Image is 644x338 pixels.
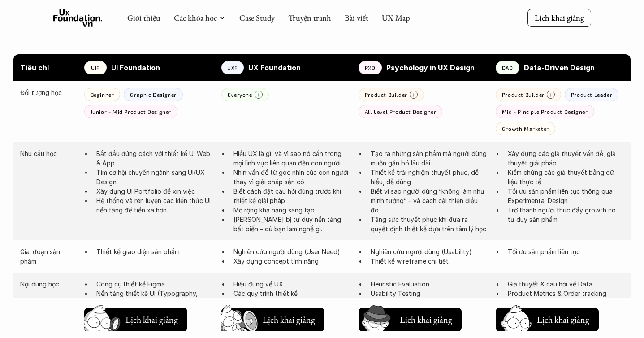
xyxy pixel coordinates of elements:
[508,205,624,224] p: Trở thành người thúc đẩy growth có tư duy sản phẩm
[84,304,187,331] a: Lịch khai giảng
[508,247,624,256] p: Tối ưu sản phẩm liên tục
[371,279,487,289] p: Heuristic Evaluation
[233,289,350,298] p: Các quy trình thiết kế
[96,196,212,215] p: Hệ thống và rèn luyện các kiến thức UI nền tảng để tiến xa hơn
[371,168,487,186] p: Thiết kế trải nghiệm thuyết phục, dễ hiểu, dễ dùng
[508,279,624,289] p: Giả thuyết & câu hỏi về Data
[371,289,487,298] p: Usability Testing
[233,186,350,205] p: Biết cách đặt câu hỏi đúng trước khi thiết kế giải pháp
[496,304,599,331] a: Lịch khai giảng
[371,149,487,168] p: Tạo ra những sản phẩm mà người dùng muốn gắn bó lâu dài
[227,65,238,71] p: UXF
[233,215,350,234] p: [PERSON_NAME] bị tư duy nền tảng bất biến – dù bạn làm nghề gì.
[248,63,301,72] strong: UX Foundation
[359,304,462,331] a: Lịch khai giảng
[365,65,376,71] p: PXD
[20,63,49,72] strong: Tiêu chí
[233,168,350,186] p: Nhìn vấn đề từ góc nhìn của con người thay vì giải pháp sẵn có
[20,247,75,266] p: Giai đoạn sản phẩm
[382,13,410,23] a: UX Map
[365,108,437,115] p: All Level Product Designer
[496,308,599,331] button: Lịch khai giảng
[84,308,187,331] button: Lịch khai giảng
[125,313,178,326] h5: Lịch khai giảng
[130,91,177,98] p: Graphic Designer
[91,65,99,71] p: UIF
[371,215,487,234] p: Tăng sức thuyết phục khi đưa ra quyết định thiết kế dựa trên tâm lý học
[96,247,212,256] p: Thiết kế giao diện sản phẩm
[371,186,487,215] p: Biết vì sao người dùng “không làm như mình tưởng” – và cách cải thiện điều đó.
[111,63,160,72] strong: UI Foundation
[221,304,324,331] a: Lịch khai giảng
[174,13,217,23] a: Các khóa học
[20,149,75,158] p: Nhu cầu học
[371,247,487,256] p: Nghiên cứu người dùng (Usability)
[96,186,212,196] p: Xây dựng UI Portfolio để xin việc
[359,308,462,331] button: Lịch khai giảng
[20,279,75,289] p: Nội dung học
[365,91,407,98] p: Product Builder
[502,91,545,98] p: Product Builder
[233,279,350,289] p: Hiểu đúng về UX
[288,13,331,23] a: Truyện tranh
[399,313,453,326] h5: Lịch khai giảng
[233,149,350,168] p: Hiểu UX là gì, và vì sao nó cần trong mọi lĩnh vực liên quan đến con người
[228,91,252,98] p: Everyone
[386,63,475,72] strong: Psychology in UX Design
[127,13,160,23] a: Giới thiệu
[233,205,350,215] p: Mở rộng khả năng sáng tạo
[524,63,595,72] strong: Data-Driven Design
[508,186,624,205] p: Tối ưu sản phẩm liên tục thông qua Experimental Design
[527,9,591,26] a: Lịch khai giảng
[96,168,212,186] p: Tìm cơ hội chuyển ngành sang UI/UX Design
[508,149,624,168] p: Xây dựng các giả thuyết vấn đề, giả thuyết giải pháp…
[233,256,350,266] p: Xây dựng concept tính năng
[233,247,350,256] p: Nghiên cứu người dùng (User Need)
[508,168,624,186] p: Kiểm chứng các giả thuyết bằng dữ liệu thực tế
[91,91,114,98] p: Beginner
[371,256,487,266] p: Thiết kế wireframe chi tiết
[96,279,212,289] p: Công cụ thiết kế Figma
[502,108,588,115] p: Mid - Pinciple Product Designer
[345,13,368,23] a: Bài viết
[502,65,513,71] p: DAD
[508,289,624,298] p: Product Metrics & Order tracking
[535,13,584,23] p: Lịch khai giảng
[96,289,212,308] p: Nền tảng thiết kế UI (Typography, Color, Icons & Images...)
[239,13,275,23] a: Case Study
[571,91,612,98] p: Product Leader
[221,308,324,331] button: Lịch khai giảng
[262,313,316,326] h5: Lịch khai giảng
[96,149,212,168] p: Bắt đầu đúng cách với thiết kế UI Web & App
[502,126,549,132] p: Growth Marketer
[20,88,75,97] p: Đối tượng học
[91,108,171,115] p: Junior - Mid Product Designer
[536,313,590,326] h5: Lịch khai giảng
